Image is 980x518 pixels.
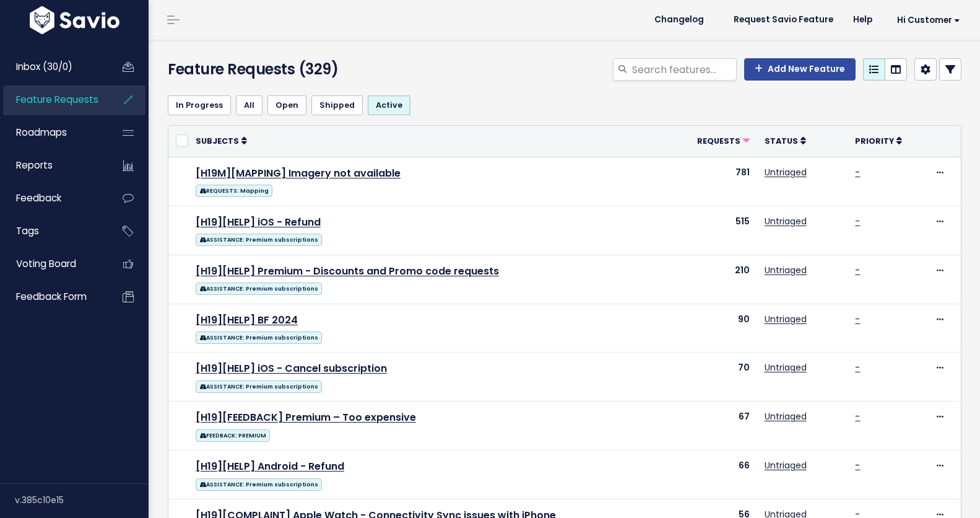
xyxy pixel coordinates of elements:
[196,134,247,147] a: Subjects
[196,234,322,246] span: ASSISTANCE: Premium subscriptions
[765,166,807,178] a: Untriaged
[855,136,894,146] span: Priority
[27,6,123,34] img: logo-white.9d6f32f41409.svg
[671,206,757,255] td: 515
[3,86,103,114] a: Feature Requests
[697,136,740,146] span: Requests
[16,290,87,303] span: Feedback form
[196,136,239,146] span: Subjects
[671,402,757,450] td: 67
[196,476,322,491] a: ASSISTANCE: Premium subscriptions
[196,427,270,442] a: FEEDBACK: PREMIUM
[697,134,750,147] a: Requests
[671,304,757,353] td: 90
[196,215,321,229] a: [H19][HELP] iOS - Refund
[196,380,322,393] span: ASSISTANCE: Premium subscriptions
[765,361,807,374] a: Untriaged
[196,182,272,198] a: REQUESTS: Mapping
[368,95,410,115] a: Active
[267,95,306,115] a: Open
[196,283,322,295] span: ASSISTANCE: Premium subscriptions
[3,217,103,245] a: Tags
[855,264,860,276] a: -
[196,313,298,327] a: [H19][HELP] BF 2024
[654,15,704,24] span: Changelog
[196,459,344,473] a: [H19][HELP] Android - Refund
[168,95,961,115] ul: Filter feature requests
[15,484,149,516] div: v.385c10e15
[196,166,401,180] a: [H19M][MAPPING] Imagery not available
[765,459,807,472] a: Untriaged
[765,134,806,147] a: Status
[671,353,757,402] td: 70
[765,136,798,146] span: Status
[196,410,416,424] a: [H19][FEEDBACK] Premium – Too expensive
[671,157,757,206] td: 781
[16,224,39,237] span: Tags
[855,134,902,147] a: Priority
[16,60,72,73] span: Inbox (30/0)
[855,410,860,423] a: -
[236,95,262,115] a: All
[16,257,76,270] span: Voting Board
[196,264,499,278] a: [H19][HELP] Premium - Discounts and Promo code requests
[3,250,103,278] a: Voting Board
[311,95,363,115] a: Shipped
[16,93,98,106] span: Feature Requests
[3,151,103,180] a: Reports
[765,264,807,276] a: Untriaged
[843,11,882,29] a: Help
[168,95,231,115] a: In Progress
[671,255,757,304] td: 210
[196,231,322,247] a: ASSISTANCE: Premium subscriptions
[16,191,61,204] span: Feedback
[724,11,843,29] a: Request Savio Feature
[3,53,103,81] a: Inbox (30/0)
[196,378,322,393] a: ASSISTANCE: Premium subscriptions
[855,215,860,227] a: -
[196,478,322,491] span: ASSISTANCE: Premium subscriptions
[765,313,807,325] a: Untriaged
[855,166,860,178] a: -
[196,429,270,442] span: FEEDBACK: PREMIUM
[3,283,103,311] a: Feedback form
[765,215,807,227] a: Untriaged
[168,58,420,81] h4: Feature Requests (329)
[196,361,387,375] a: [H19][HELP] iOS - Cancel subscription
[3,184,103,213] a: Feedback
[196,329,322,345] a: ASSISTANCE: Premium subscriptions
[196,185,272,197] span: REQUESTS: Mapping
[765,410,807,423] a: Untriaged
[855,459,860,472] a: -
[196,280,322,296] a: ASSISTANCE: Premium subscriptions
[671,450,757,499] td: 66
[3,118,103,147] a: Roadmaps
[855,313,860,325] a: -
[16,159,53,172] span: Reports
[897,15,960,25] span: Hi Customer
[882,11,970,30] a: Hi Customer
[631,58,737,81] input: Search features...
[855,361,860,374] a: -
[16,126,67,139] span: Roadmaps
[744,58,856,81] a: Add New Feature
[196,331,322,344] span: ASSISTANCE: Premium subscriptions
